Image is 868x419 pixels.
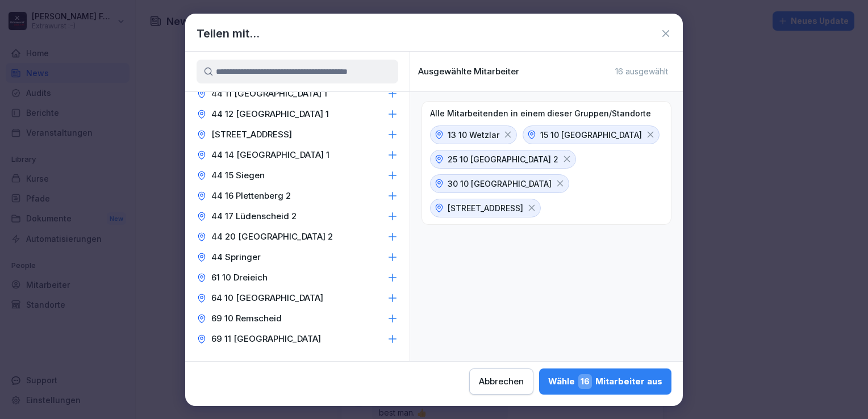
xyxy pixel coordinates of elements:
[211,354,260,365] p: 72 10 Wesel
[211,292,323,304] p: 64 10 [GEOGRAPHIC_DATA]
[211,170,265,181] p: 44 15 Siegen
[211,231,333,242] p: 44 20 [GEOGRAPHIC_DATA] 2
[578,374,592,389] span: 16
[211,333,321,345] p: 69 11 [GEOGRAPHIC_DATA]
[197,25,260,42] h1: Teilen mit...
[211,108,329,120] p: 44 12 [GEOGRAPHIC_DATA] 1
[448,153,558,165] p: 25 10 [GEOGRAPHIC_DATA] 2
[448,129,499,141] p: 13 10 Wetzlar
[211,88,327,99] p: 44 11 [GEOGRAPHIC_DATA] 1
[211,313,282,324] p: 69 10 Remscheid
[211,149,329,161] p: 44 14 [GEOGRAPHIC_DATA] 1
[418,66,519,77] p: Ausgewählte Mitarbeiter
[539,368,671,395] button: Wähle16Mitarbeiter aus
[615,66,668,77] p: 16 ausgewählt
[548,374,662,389] div: Wähle Mitarbeiter aus
[469,368,533,395] button: Abbrechen
[430,108,651,119] p: Alle Mitarbeitenden in einem dieser Gruppen/Standorte
[211,190,291,202] p: 44 16 Plettenberg 2
[211,252,261,263] p: 44 Springer
[479,375,524,388] div: Abbrechen
[448,202,523,214] p: [STREET_ADDRESS]
[211,211,297,222] p: 44 17 Lüdenscheid 2
[540,129,642,141] p: 15 10 [GEOGRAPHIC_DATA]
[211,272,268,283] p: 61 10 Dreieich
[448,178,552,190] p: 30 10 [GEOGRAPHIC_DATA]
[211,129,292,140] p: [STREET_ADDRESS]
